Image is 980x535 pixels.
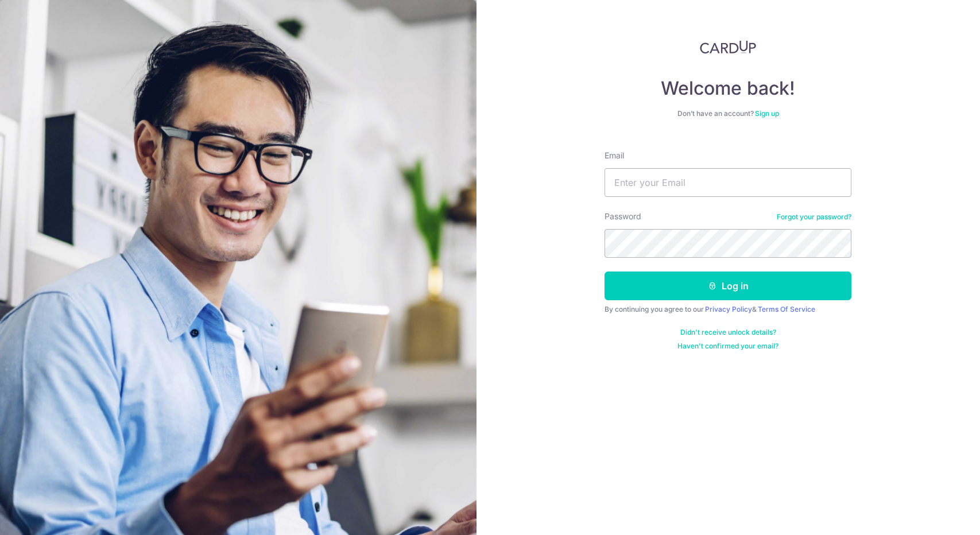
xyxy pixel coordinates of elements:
div: Don’t have an account? [605,109,851,118]
input: Enter your Email [605,168,851,197]
button: Log in [605,272,851,300]
a: Terms Of Service [758,305,815,313]
div: By continuing you agree to our & [605,305,851,314]
a: Forgot your password? [777,212,851,222]
a: Sign up [755,109,779,118]
a: Privacy Policy [705,305,752,313]
img: CardUp Logo [700,40,756,54]
label: Password [605,211,641,222]
label: Email [605,150,624,161]
h4: Welcome back! [605,77,851,100]
a: Didn't receive unlock details? [680,328,776,337]
a: Haven't confirmed your email? [677,342,778,351]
